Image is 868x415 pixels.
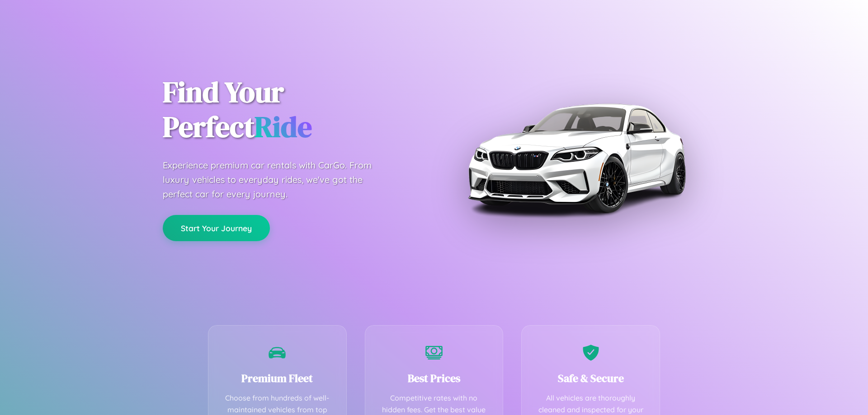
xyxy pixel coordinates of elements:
[535,371,646,386] h3: Safe & Secure
[379,371,490,386] h3: Best Prices
[163,75,420,145] h1: Find Your Perfect
[222,371,333,386] h3: Premium Fleet
[255,107,312,146] span: Ride
[163,158,389,201] p: Experience premium car rentals with CarGo. From luxury vehicles to everyday rides, we've got the ...
[163,215,270,241] button: Start Your Journey
[463,45,689,271] img: Premium BMW car rental vehicle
